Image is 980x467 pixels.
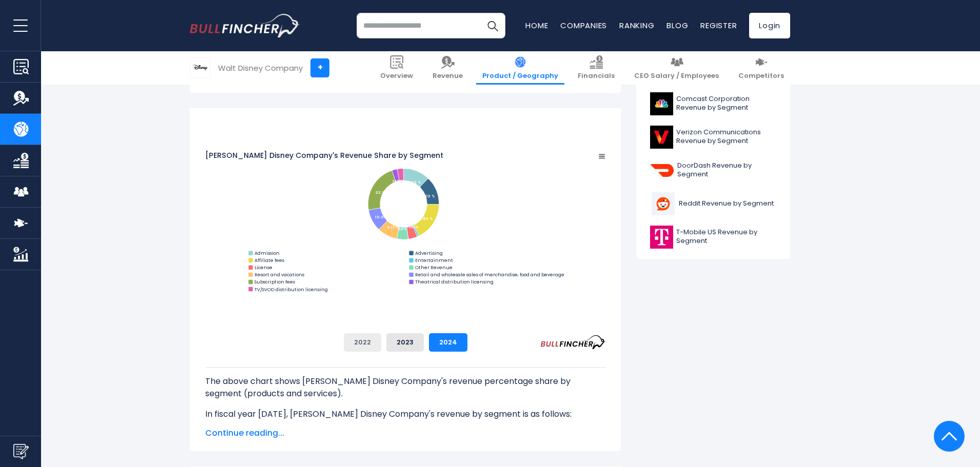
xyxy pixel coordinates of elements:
[386,333,424,352] button: 2023
[218,62,303,74] div: Walt Disney Company
[433,72,463,80] span: Revenue
[254,250,280,256] text: Admission
[205,427,605,439] span: Continue reading...
[254,272,304,278] text: Resort and vacations
[650,226,673,249] img: TMUS logo
[676,228,776,246] span: T-Mobile US Revenue by Segment
[749,13,790,38] a: Login
[738,72,784,80] span: Competitors
[482,72,558,80] span: Product / Geography
[677,161,776,179] span: DoorDash Revenue by Segment
[415,257,453,263] text: Entertainment
[375,215,390,219] tspan: 10.07 %
[393,179,403,183] tspan: 2.48 %
[254,279,295,286] text: Subscription fees
[344,333,381,352] button: 2022
[380,72,413,80] span: Overview
[254,257,284,263] text: Affiliate fees
[254,286,328,293] text: TV/SVOD distribution licensing
[205,150,443,160] tspan: [PERSON_NAME] Disney Company's Revenue Share by Segment
[650,126,673,149] img: VZ logo
[420,194,435,198] tspan: 13.02 %
[650,192,676,215] img: RDDT logo
[560,20,607,31] a: Companies
[525,20,548,31] a: Home
[387,225,399,230] tspan: 9.17 %
[732,51,790,85] a: Competitors
[644,123,782,151] a: Verizon Communications Revenue by Segment
[310,58,329,77] a: +
[254,265,272,271] text: License
[679,199,774,208] span: Reddit Revenue by Segment
[676,128,776,146] span: Verizon Communications Revenue by Segment
[644,156,782,185] a: DoorDash Revenue by Segment
[667,20,688,31] a: Blog
[406,180,421,185] tspan: 12.23 %
[676,95,776,112] span: Comcast Corporation Revenue by Segment
[644,223,782,251] a: T-Mobile US Revenue by Segment
[572,51,621,85] a: Financials
[376,191,391,195] tspan: 22.38 %
[399,228,407,232] tspan: 5.21 %
[415,250,443,256] text: Advertising
[429,333,467,352] button: 2024
[374,51,419,85] a: Overview
[634,72,719,80] span: CEO Salary / Employees
[205,408,605,420] p: In fiscal year [DATE], [PERSON_NAME] Disney Company's revenue by segment is as follows:
[476,51,564,85] a: Product / Geography
[415,279,494,286] text: Theatrical distribution licensing
[480,13,505,38] button: Search
[415,265,453,271] text: Other Revenue
[619,20,654,31] a: Ranking
[426,51,469,85] a: Revenue
[205,375,605,400] p: The above chart shows [PERSON_NAME] Disney Company's revenue percentage share by segment (product...
[700,20,737,31] a: Register
[190,58,210,77] img: DIS logo
[415,272,564,278] text: Retail and wholesale sales of merchandise, food and beverage
[409,225,419,229] tspan: 0.82 %
[190,14,300,37] a: Go to homepage
[644,90,782,118] a: Comcast Corporation Revenue by Segment
[418,216,433,221] tspan: 17.63 %
[578,72,615,80] span: Financials
[628,51,725,85] a: CEO Salary / Employees
[650,159,674,182] img: DASH logo
[190,14,300,37] img: bullfincher logo
[650,92,673,115] img: CMCSA logo
[205,120,605,325] svg: Walt Disney Company's Revenue Share by Segment
[644,190,782,218] a: Reddit Revenue by Segment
